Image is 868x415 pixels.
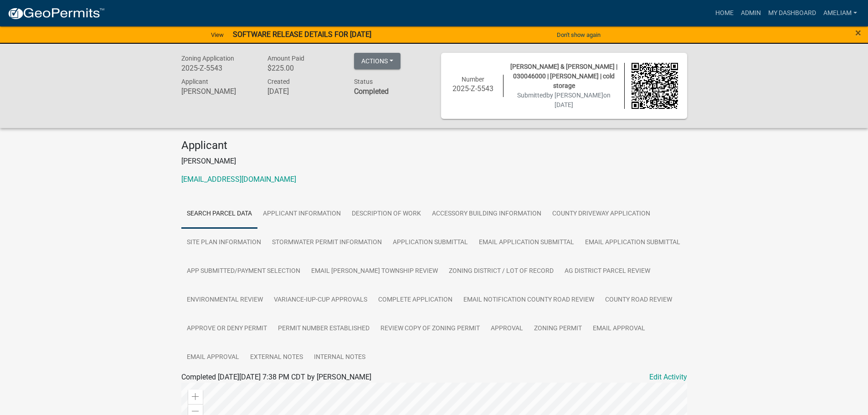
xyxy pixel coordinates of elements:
[267,78,290,85] span: Created
[346,200,426,229] a: DESCRIPTION OF WORK
[765,5,820,22] a: My Dashboard
[450,84,497,93] h6: 2025-Z-5543
[308,343,371,372] a: Internal Notes
[443,257,559,286] a: ZONING DISTRICT / LOT OF RECORD
[426,200,547,229] a: ACCESSORY BUILDING INFORMATION
[820,5,861,22] a: AmeliaM
[267,228,387,257] a: STORMWATER PERMIT INFORMATION
[529,314,587,343] a: Zoning Permit
[387,228,473,257] a: APPLICATION SUBMITTAL
[267,64,340,72] h6: $225.00
[267,55,304,62] span: Amount Paid
[485,314,529,343] a: APPROVAL
[207,27,227,42] a: View
[181,343,245,372] a: Email APPROVAL
[181,87,254,96] h6: [PERSON_NAME]
[649,372,687,383] a: Edit Activity
[181,175,296,184] a: [EMAIL_ADDRESS][DOMAIN_NAME]
[181,78,208,85] span: Applicant
[737,5,765,22] a: Admin
[559,257,656,286] a: AG DISTRICT PARCEL REVIEW
[268,286,373,315] a: VARIANCE-IUP-CUP APPROVALS
[181,200,257,229] a: Search Parcel Data
[257,200,346,229] a: APPLICANT INFORMATION
[233,30,371,39] strong: SOFTWARE RELEASE DETAILS FOR [DATE]
[272,314,375,343] a: PERMIT NUMBER ESTABLISHED
[181,55,234,62] span: Zoning Application
[181,228,267,257] a: SITE PLAN INFORMATION
[855,27,861,38] button: Close
[375,314,485,343] a: Review Copy of Zoning Permit
[510,63,617,89] span: [PERSON_NAME] & [PERSON_NAME] | 030046000 | [PERSON_NAME] | cold storage
[632,63,678,109] img: QR code
[354,53,401,69] button: Actions
[181,286,268,315] a: ENVIRONMENTAL REVIEW
[546,92,603,99] span: by [PERSON_NAME]
[712,5,737,22] a: Home
[181,139,687,152] h4: Applicant
[181,314,272,343] a: APPROVE OR DENY PERMIT
[517,92,611,108] span: Submitted on [DATE]
[188,389,203,404] div: Zoom in
[587,314,651,343] a: Email APPROVAL
[181,156,687,167] p: [PERSON_NAME]
[547,200,656,229] a: COUNTY DRIVEWAY APPLICATION
[462,76,484,83] span: Number
[267,87,340,96] h6: [DATE]
[855,26,861,39] span: ×
[181,64,254,72] h6: 2025-Z-5543
[600,286,678,315] a: COUNTY ROAD REVIEW
[580,228,686,257] a: Email APPLICATION SUBMITTAL
[354,78,373,85] span: Status
[181,373,371,381] span: Completed [DATE][DATE] 7:38 PM CDT by [PERSON_NAME]
[306,257,443,286] a: Email [PERSON_NAME] TOWNSHIP REVIEW
[181,257,306,286] a: APP SUBMITTED/PAYMENT SELECTION
[553,27,604,42] button: Don't show again
[354,87,389,96] strong: Completed
[373,286,458,315] a: COMPLETE APPLICATION
[245,343,308,372] a: External Notes
[473,228,580,257] a: Email APPLICATION SUBMITTAL
[458,286,600,315] a: Email NOTIFICATION COUNTY ROAD REVIEW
